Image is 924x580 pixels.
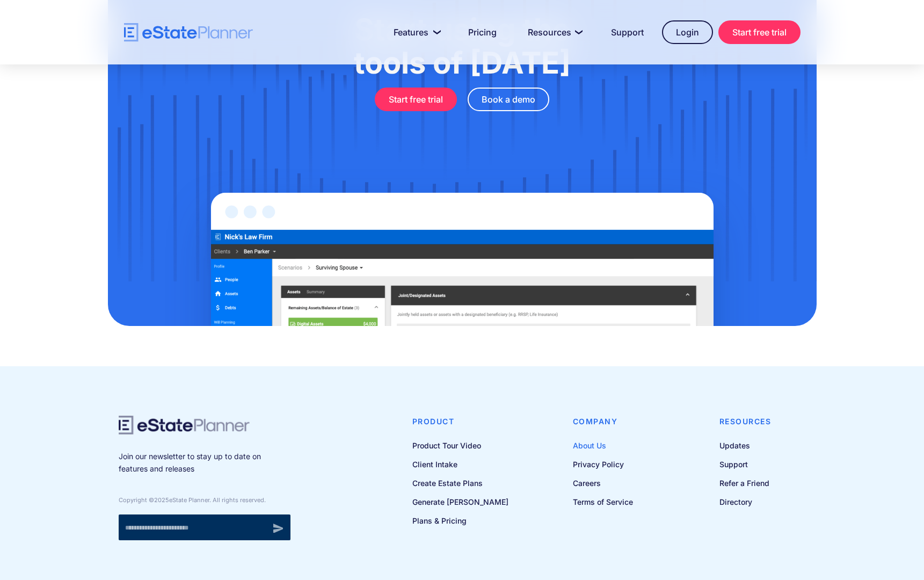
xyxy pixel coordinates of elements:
a: Client Intake [412,458,508,471]
a: Careers [573,476,633,490]
form: Newsletter signup [119,514,290,540]
a: Updates [719,439,772,452]
a: Create Estate Plans [412,476,508,490]
a: Features [381,21,450,43]
a: Pricing [455,21,510,43]
h1: Start using the tools of [DATE] [162,13,763,79]
a: Book a demo [468,88,549,111]
a: Start free trial [718,20,801,44]
a: Privacy Policy [573,458,633,471]
a: Product Tour Video [412,439,508,452]
a: home [124,23,253,42]
p: Join our newsletter to stay up to date on features and releases [119,451,290,475]
a: Support [719,458,772,471]
a: Generate [PERSON_NAME] [412,495,508,509]
a: Directory [719,495,772,509]
h4: Product [412,416,508,427]
span: 2025 [154,496,169,504]
a: Refer a Friend [719,476,772,490]
a: Support [598,21,657,43]
a: Resources [515,21,593,43]
a: Plans & Pricing [412,514,508,527]
a: About Us [573,439,633,452]
h4: Resources [719,416,772,427]
div: Copyright © eState Planner. All rights reserved. [119,496,290,504]
h4: Company [573,416,633,427]
a: Start free trial [375,88,457,111]
a: Terms of Service [573,495,633,509]
a: Login [662,20,713,44]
